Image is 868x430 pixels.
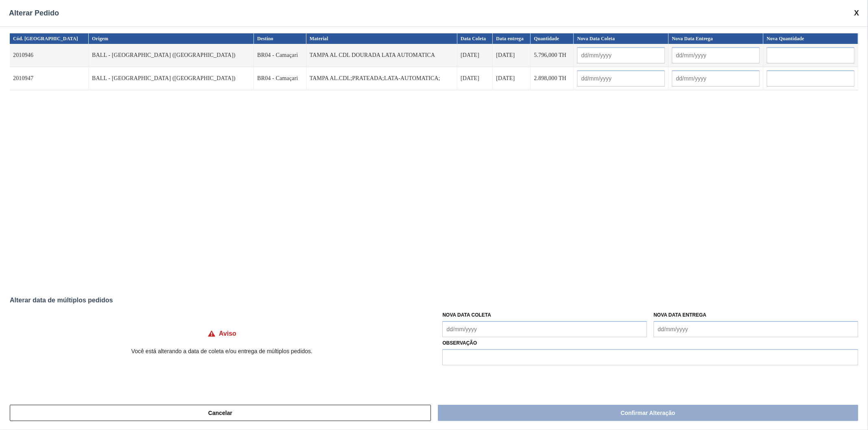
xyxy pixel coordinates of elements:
[254,67,306,90] td: BR04 - Camaçari
[577,47,665,63] input: dd/mm/yyyy
[672,70,760,87] input: dd/mm/yyyy
[531,67,574,90] td: 2.898,000 TH
[531,44,574,67] td: 5.796,000 TH
[654,321,858,337] input: dd/mm/yyyy
[89,67,254,90] td: BALL - [GEOGRAPHIC_DATA] ([GEOGRAPHIC_DATA])
[306,44,457,67] td: TAMPA AL CDL DOURADA LATA AUTOMATICA
[10,67,89,90] td: 2010947
[10,405,431,421] button: Cancelar
[306,33,457,44] th: Material
[219,330,236,337] h4: Aviso
[442,321,647,337] input: dd/mm/yyyy
[672,47,760,63] input: dd/mm/yyyy
[89,44,254,67] td: BALL - [GEOGRAPHIC_DATA] ([GEOGRAPHIC_DATA])
[9,9,59,17] span: Alterar Pedido
[10,297,858,304] div: Alterar data de múltiplos pedidos
[442,337,858,349] label: Observação
[89,33,254,44] th: Origem
[493,67,531,90] td: [DATE]
[457,44,493,67] td: [DATE]
[493,44,531,67] td: [DATE]
[457,67,493,90] td: [DATE]
[10,44,89,67] td: 2010946
[306,67,457,90] td: TAMPA AL.CDL;PRATEADA;LATA-AUTOMATICA;
[254,33,306,44] th: Destino
[574,33,669,44] th: Nova Data Coleta
[10,348,434,354] p: Você está alterando a data de coleta e/ou entrega de múltiplos pedidos.
[763,33,858,44] th: Nova Quantidade
[531,33,574,44] th: Quantidade
[493,33,531,44] th: Data entrega
[457,33,493,44] th: Data Coleta
[577,70,665,87] input: dd/mm/yyyy
[254,44,306,67] td: BR04 - Camaçari
[654,312,706,318] label: Nova Data Entrega
[442,312,491,318] label: Nova Data Coleta
[10,33,89,44] th: Cód. [GEOGRAPHIC_DATA]
[669,33,763,44] th: Nova Data Entrega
